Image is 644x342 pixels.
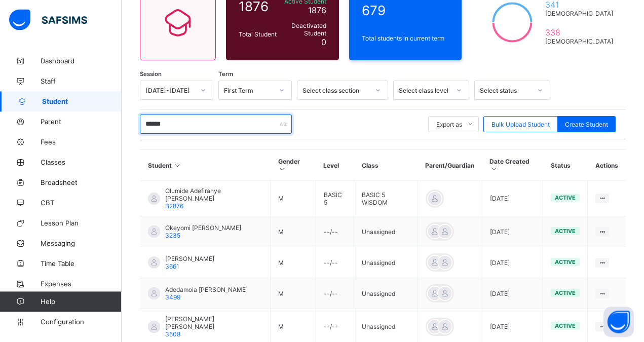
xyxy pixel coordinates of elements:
[173,162,182,169] i: Sort in Ascending Order
[308,5,326,15] span: 1876
[41,178,122,186] span: Broadsheet
[316,150,354,181] th: Level
[9,9,87,30] img: safsims
[236,28,279,41] div: Total Student
[41,259,122,268] span: Time Table
[41,318,121,326] span: Configuration
[555,227,576,235] span: active
[399,87,450,94] div: Select class level
[489,165,498,173] i: Sort in Ascending Order
[491,121,550,128] span: Bulk Upload Student
[165,315,262,330] span: [PERSON_NAME] [PERSON_NAME]
[362,3,449,18] span: 679
[282,22,326,37] span: Deactivated Student
[316,247,354,278] td: --/--
[165,232,180,239] span: 3235
[41,219,122,227] span: Lesson Plan
[140,150,271,181] th: Student
[165,262,179,270] span: 3661
[354,247,418,278] td: Unassigned
[278,165,287,173] i: Sort in Ascending Order
[482,150,543,181] th: Date Created
[165,202,183,210] span: B2876
[165,255,214,262] span: [PERSON_NAME]
[165,187,262,202] span: Olumide Adefiranye [PERSON_NAME]
[302,87,369,94] div: Select class section
[316,216,354,247] td: --/--
[42,97,122,105] span: Student
[41,280,122,288] span: Expenses
[41,158,122,166] span: Classes
[165,286,248,293] span: Adedamola [PERSON_NAME]
[480,87,532,94] div: Select status
[145,87,195,94] div: [DATE]-[DATE]
[41,239,122,247] span: Messaging
[555,258,576,265] span: active
[603,307,634,337] button: Open asap
[140,70,162,78] span: Session
[354,181,418,216] td: BASIC 5 WISDOM
[482,181,543,216] td: [DATE]
[545,10,613,17] span: [DEMOGRAPHIC_DATA]
[565,121,608,128] span: Create Student
[418,150,482,181] th: Parent/Guardian
[41,297,121,306] span: Help
[545,37,613,45] span: [DEMOGRAPHIC_DATA]
[271,278,316,309] td: M
[271,150,316,181] th: Gender
[354,278,418,309] td: Unassigned
[555,322,576,329] span: active
[543,150,588,181] th: Status
[354,216,418,247] td: Unassigned
[482,278,543,309] td: [DATE]
[41,57,122,65] span: Dashboard
[271,181,316,216] td: M
[555,194,576,201] span: active
[436,121,462,128] span: Export as
[545,27,613,37] span: 338
[482,247,543,278] td: [DATE]
[165,293,180,301] span: 3499
[165,330,180,338] span: 3508
[362,34,449,42] span: Total students in current term
[482,216,543,247] td: [DATE]
[316,278,354,309] td: --/--
[271,247,316,278] td: M
[224,87,273,94] div: First Term
[41,77,122,85] span: Staff
[41,138,122,146] span: Fees
[218,70,233,78] span: Term
[555,289,576,296] span: active
[271,216,316,247] td: M
[316,181,354,216] td: BASIC 5
[588,150,626,181] th: Actions
[165,224,241,232] span: Okeyomi [PERSON_NAME]
[41,118,122,126] span: Parent
[321,37,326,47] span: 0
[41,199,122,207] span: CBT
[354,150,418,181] th: Class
